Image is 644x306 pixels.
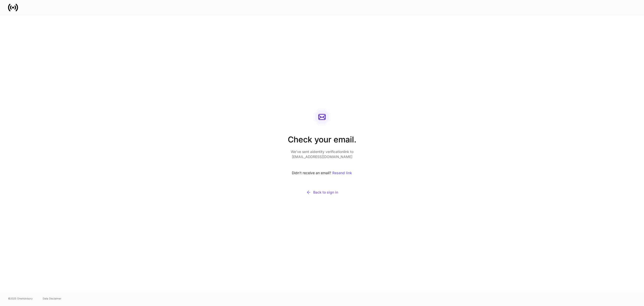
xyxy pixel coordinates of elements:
p: We’ve sent a identity verification link to [EMAIL_ADDRESS][DOMAIN_NAME] [288,149,356,159]
button: Back to sign in [288,187,356,198]
span: © 2025 OneAdvisory [8,296,33,300]
a: Data Disclaimer [43,296,61,300]
div: Back to sign in [306,190,338,195]
button: Resend link [332,167,352,178]
h2: Check your email. [288,134,356,149]
div: Didn’t receive an email? [288,167,356,178]
div: Resend link [332,171,352,175]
